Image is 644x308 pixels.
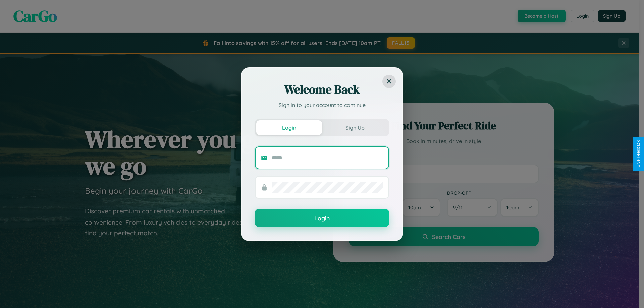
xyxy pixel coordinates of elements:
[255,81,389,98] h2: Welcome Back
[256,120,322,135] button: Login
[255,209,389,227] button: Login
[255,101,389,109] p: Sign in to your account to continue
[636,140,641,168] div: Give Feedback
[322,120,388,135] button: Sign Up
